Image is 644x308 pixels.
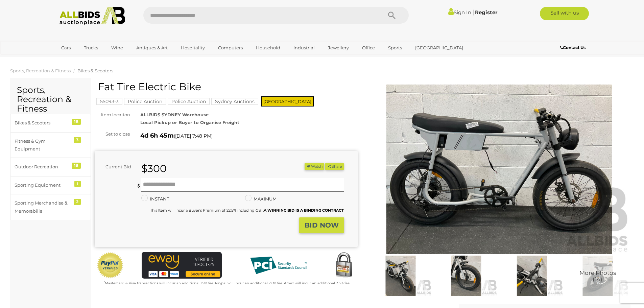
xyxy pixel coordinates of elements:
[299,217,344,233] button: BID NOW
[211,98,258,105] mark: Sydney Auctions
[369,256,432,296] img: Fat Tire Electric Bike
[140,112,209,117] strong: ALLBIDS SYDNEY Warehouse
[435,256,497,296] img: Fat Tire Electric Bike
[56,7,129,25] img: Allbids.com.au
[141,162,167,175] strong: $300
[15,137,70,153] div: Fitness & Gym Equipment
[17,86,84,114] h2: Sports, Recreation & Fitness
[330,252,357,279] img: Secured by Rapid SSL
[132,42,172,53] a: Antiques & Art
[579,270,616,283] span: More Photos (14)
[168,98,210,105] mark: Police Auction
[368,85,631,254] img: Fat Tire Electric Bike
[325,163,344,170] button: Share
[10,194,91,220] a: Sporting Merchandise & Memorabilia 2
[124,98,166,105] mark: Police Auction
[261,96,314,106] span: [GEOGRAPHIC_DATA]
[10,176,91,194] a: Sporting Equipment 1
[96,252,124,279] img: Official PayPal Seal
[252,42,285,53] a: Household
[384,42,406,53] a: Sports
[150,208,344,213] small: This Item will incur a Buyer's Premium of 22.5% including GST.
[358,42,379,53] a: Office
[98,81,356,92] h1: Fat Tire Electric Bike
[96,99,122,104] a: 55093-3
[245,252,312,279] img: PCI DSS compliant
[475,9,497,16] a: Register
[10,68,71,73] a: Sports, Recreation & Fitness
[90,130,135,138] div: Set to close
[15,181,70,189] div: Sporting Equipment
[140,132,174,139] strong: 4d 6h 45m
[77,68,113,73] a: Bikes & Scooters
[79,42,102,53] a: Trucks
[74,181,81,187] div: 1
[168,99,210,104] a: Police Auction
[140,120,239,125] strong: Local Pickup or Buyer to Organise Freight
[174,133,213,139] span: ( )
[560,44,587,51] a: Contact Us
[10,158,91,176] a: Outdoor Recreation 16
[74,137,81,143] div: 3
[104,281,350,285] small: Mastercard & Visa transactions will incur an additional 1.9% fee. Paypal will incur an additional...
[107,42,127,53] a: Wine
[264,208,344,213] b: A WINNING BID IS A BINDING CONTRACT
[560,45,586,50] b: Contact Us
[72,119,81,125] div: 18
[501,256,563,296] img: Fat Tire Electric Bike
[245,195,277,203] label: MAXIMUM
[175,133,211,139] span: [DATE] 7:48 PM
[141,195,169,203] label: INSTANT
[472,8,474,16] span: |
[540,7,589,20] a: Sell with us
[95,163,136,171] div: Current Bid
[448,9,471,16] a: Sign In
[15,199,70,215] div: Sporting Merchandise & Memorabilia
[214,42,247,53] a: Computers
[289,42,319,53] a: Industrial
[15,163,70,171] div: Outdoor Recreation
[96,98,122,105] mark: 55093-3
[305,163,324,170] button: Watch
[375,7,409,24] button: Search
[57,42,75,53] a: Cars
[305,163,324,170] li: Watch this item
[305,221,339,229] strong: BID NOW
[124,99,166,104] a: Police Auction
[10,132,91,158] a: Fitness & Gym Equipment 3
[176,42,209,53] a: Hospitality
[211,99,258,104] a: Sydney Auctions
[90,111,135,119] div: Item location
[142,252,222,279] img: eWAY Payment Gateway
[411,42,468,53] a: [GEOGRAPHIC_DATA]
[324,42,353,53] a: Jewellery
[10,114,91,132] a: Bikes & Scooters 18
[567,256,629,296] a: More Photos(14)
[74,199,81,205] div: 2
[15,119,70,127] div: Bikes & Scooters
[567,256,629,296] img: Fat Tire Electric Bike
[72,163,81,169] div: 16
